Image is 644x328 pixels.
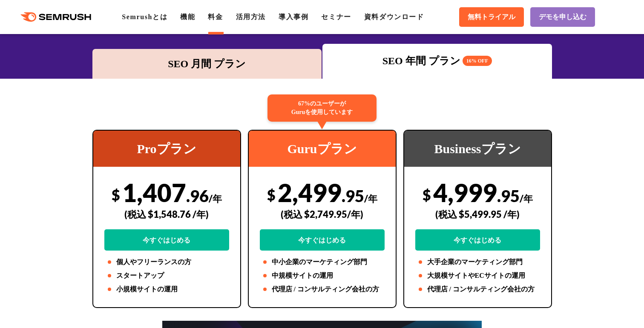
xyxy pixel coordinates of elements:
span: $ [423,186,431,203]
li: 小規模サイトの運用 [104,284,229,294]
span: /年 [520,193,533,204]
li: 代理店 / コンサルティング会社の方 [415,284,540,294]
span: /年 [209,193,222,204]
span: 16% OFF [463,56,492,66]
li: スタートアップ [104,271,229,281]
a: 導入事例 [279,13,308,20]
div: Guruプラン [249,131,396,167]
li: 大規模サイトやECサイトの運用 [415,271,540,281]
div: (税込 $1,548.76 /年) [104,199,229,229]
div: 4,999 [415,177,540,251]
span: $ [112,186,120,203]
a: 活用方法 [236,13,266,20]
div: 67%のユーザーが Guruを使用しています [267,94,377,122]
span: .95 [497,186,520,205]
li: 中小企業のマーケティング部門 [260,257,385,267]
a: Semrushとは [122,13,167,20]
div: (税込 $5,499.95 /年) [415,199,540,229]
a: デモを申し込む [530,7,595,27]
div: 1,407 [104,177,229,251]
div: SEO 月間 プラン [97,56,318,71]
span: .95 [342,186,364,205]
div: SEO 年間 プラン [327,53,548,68]
li: 代理店 / コンサルティング会社の方 [260,284,385,294]
span: デモを申し込む [539,13,586,22]
div: Businessプラン [404,131,551,167]
a: 無料トライアル [459,7,524,27]
div: (税込 $2,749.95/年) [260,199,385,229]
a: 資料ダウンロード [364,13,424,20]
a: セミナー [321,13,351,20]
a: 今すぐはじめる [415,229,540,251]
div: 2,499 [260,177,385,251]
a: 今すぐはじめる [260,229,385,251]
a: 料金 [208,13,223,20]
a: 今すぐはじめる [104,229,229,251]
li: 大手企業のマーケティング部門 [415,257,540,267]
li: 中規模サイトの運用 [260,271,385,281]
span: .96 [186,186,209,205]
a: 機能 [180,13,195,20]
span: 無料トライアル [468,13,515,22]
span: /年 [364,193,377,204]
li: 個人やフリーランスの方 [104,257,229,267]
div: Proプラン [93,131,240,167]
span: $ [267,186,276,203]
